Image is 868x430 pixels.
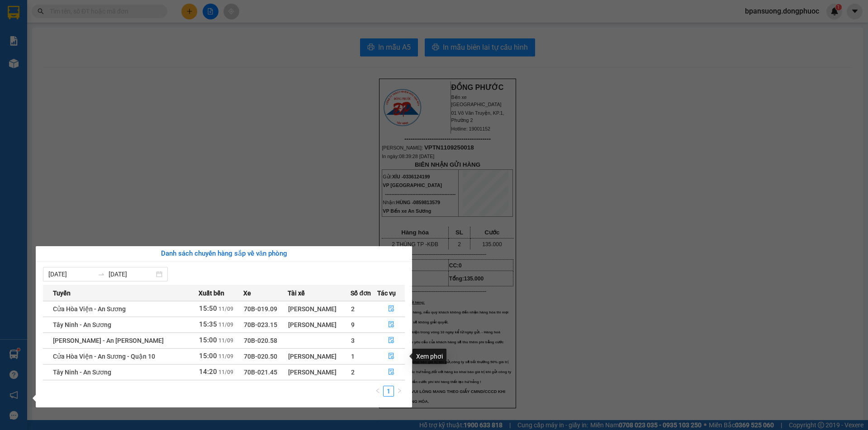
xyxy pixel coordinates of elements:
[199,336,217,344] span: 15:00
[218,322,233,328] span: 11/09
[413,349,446,364] div: Xem phơi
[388,353,394,360] span: file-done
[378,349,405,364] button: file-done
[351,337,355,344] span: 3
[53,337,164,344] span: [PERSON_NAME] - An [PERSON_NAME]
[378,365,405,379] button: file-done
[351,321,355,328] span: 9
[43,248,405,259] div: Danh sách chuyến hàng sắp về văn phòng
[218,337,233,344] span: 11/09
[375,388,380,393] span: left
[244,353,277,360] span: 70B-020.50
[199,368,217,376] span: 14:20
[288,351,351,361] div: [PERSON_NAME]
[351,353,355,360] span: 1
[199,320,217,328] span: 15:35
[244,321,277,328] span: 70B-023.15
[351,305,355,313] span: 2
[53,288,71,298] span: Tuyến
[378,318,405,332] button: file-done
[199,288,224,298] span: Xuất bến
[378,302,405,316] button: file-done
[288,288,305,298] span: Tài xế
[199,352,217,360] span: 15:00
[377,288,396,298] span: Tác vụ
[351,369,355,376] span: 2
[388,321,394,328] span: file-done
[53,305,126,313] span: Cửa Hòa Viện - An Sương
[218,369,233,375] span: 11/09
[372,386,383,397] li: Previous Page
[288,367,351,377] div: [PERSON_NAME]
[109,269,154,279] input: Đến ngày
[244,337,277,344] span: 70B-020.58
[394,386,405,397] li: Next Page
[378,333,405,348] button: file-done
[244,305,277,313] span: 70B-019.09
[218,306,233,312] span: 11/09
[397,388,402,393] span: right
[98,271,105,278] span: to
[388,369,394,376] span: file-done
[388,337,394,344] span: file-done
[53,353,155,360] span: Cửa Hòa Viện - An Sương - Quận 10
[288,320,351,330] div: [PERSON_NAME]
[383,386,394,397] li: 1
[388,305,394,313] span: file-done
[243,288,251,298] span: Xe
[218,353,233,360] span: 11/09
[288,304,351,314] div: [PERSON_NAME]
[394,386,405,397] button: right
[53,321,111,328] span: Tây Ninh - An Sương
[48,269,94,279] input: Từ ngày
[372,386,383,397] button: left
[199,304,217,313] span: 15:50
[244,369,277,376] span: 70B-021.45
[98,271,105,278] span: swap-right
[384,386,394,396] a: 1
[53,369,111,376] span: Tây Ninh - An Sương
[351,288,371,298] span: Số đơn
